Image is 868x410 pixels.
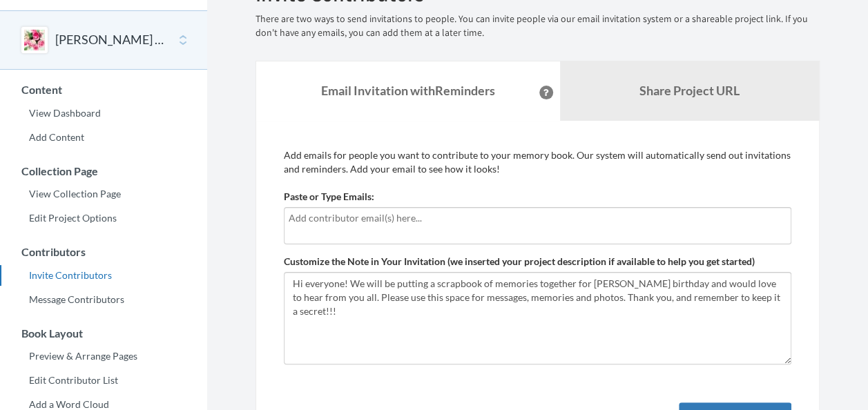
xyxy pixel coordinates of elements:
[28,10,77,22] span: Support
[284,272,791,364] textarea: Hi everyone! We will be putting a scrapbook of memories together for [PERSON_NAME] birthday and w...
[289,211,787,226] input: Add contributor email(s) here...
[55,31,167,49] button: [PERSON_NAME] 60th Birthday
[321,83,495,98] strong: Email Invitation with Reminders
[1,84,207,96] h3: Content
[1,165,207,177] h3: Collection Page
[639,83,740,98] b: Share Project URL
[284,190,374,204] label: Paste or Type Emails:
[284,255,755,269] label: Customize the Note in Your Invitation (we inserted your project description if available to help ...
[284,148,791,176] p: Add emails for people you want to contribute to your memory book. Our system will automatically s...
[1,327,207,340] h3: Book Layout
[1,246,207,258] h3: Contributors
[255,12,820,40] p: There are two ways to send invitations to people. You can invite people via our email invitation ...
